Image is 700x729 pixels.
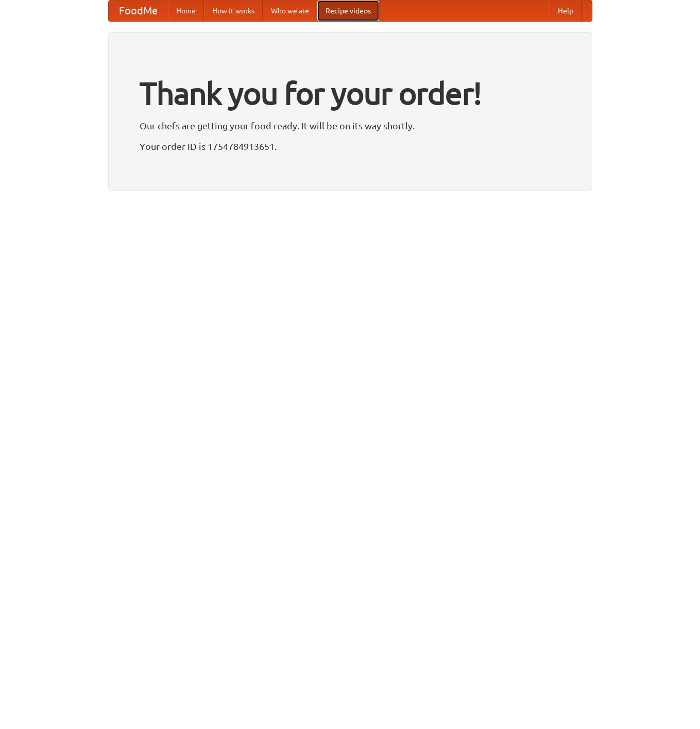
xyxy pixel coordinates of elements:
[263,1,317,21] a: Who we are
[317,1,379,21] a: Recipe videos
[168,1,204,21] a: Home
[140,69,561,118] h1: Thank you for your order!
[140,118,561,133] p: Our chefs are getting your food ready. It will be on its way shortly.
[140,139,561,154] p: Your order ID is 1754784913651.
[109,1,168,21] a: FoodMe
[204,1,263,21] a: How it works
[550,1,582,21] a: Help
